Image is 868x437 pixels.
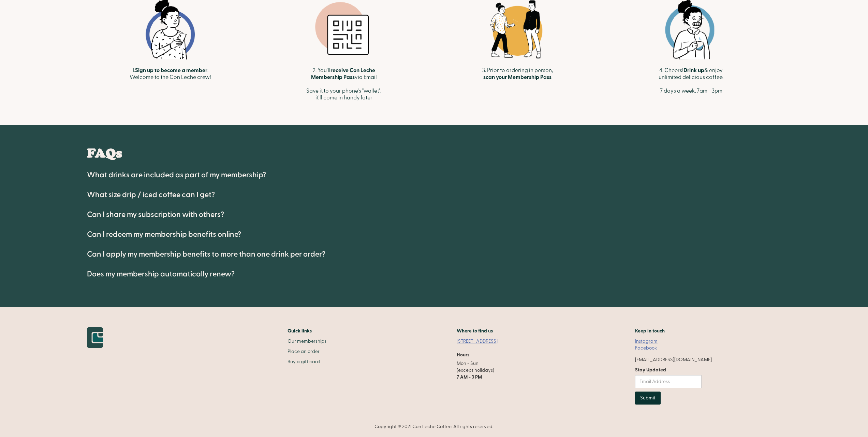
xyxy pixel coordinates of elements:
p: 1. . Welcome to the Con Leche crew! [130,67,211,81]
strong: become a member [161,67,207,74]
p: 3. Prior to ordering in person, ‍ [482,67,553,87]
div: [EMAIL_ADDRESS][DOMAIN_NAME] [635,356,712,363]
input: Submit [635,392,661,405]
p: 4. Cheers! & enjoy unlimited delicious coffee. ‍ 7 days a week, 7am - 3pm [659,67,723,94]
a: Place an order [288,348,326,355]
h5: Where to find us [457,327,493,334]
h5: Hours [457,352,469,358]
h4: Can I share my subscription with others? [87,210,224,219]
h1: FAQs [87,146,122,161]
h4: What size drip / iced coffee can I get? [87,191,215,199]
h4: Can I redeem my membership benefits online? [87,230,241,238]
div: Copyright © 2021 Con Leche Coffee. All rights reserved. [87,423,781,430]
strong: scan your Membership Pass [483,74,551,81]
form: Email Form [635,367,702,405]
a: Buy a gift card [288,358,326,365]
h5: Keep in touch [635,327,665,334]
a: Instagram [635,338,658,345]
h4: Does my membership automatically renew? [87,270,235,278]
h2: Quick links [288,327,326,334]
strong: Drink up [683,67,704,74]
a: Facebook [635,345,657,352]
strong: receive Con Leche Membership Pass [311,67,375,81]
p: Mon - Sun (except holidays) [457,360,504,381]
label: Stay Updated [635,367,702,373]
strong: 7 AM - 3 PM [457,374,482,380]
a: Our memberships [288,338,326,345]
h4: Can I apply my membership benefits to more than one drink per order? [87,250,325,258]
a: [STREET_ADDRESS] [457,338,504,345]
h4: What drinks are included as part of my membership? [87,171,266,179]
input: Email Address [635,375,702,388]
p: 2. You'll via Email Save it to your phone's "wallet", it'll come in handy later [293,67,395,101]
strong: Sign up to [135,67,160,74]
